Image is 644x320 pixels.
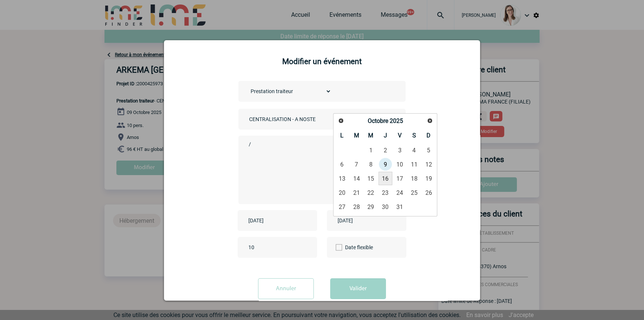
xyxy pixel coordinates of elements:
[427,118,433,124] span: Suivant
[173,57,471,66] h2: Modifier un événement
[407,158,421,171] a: 11
[407,172,421,185] a: 18
[422,158,435,171] a: 12
[350,186,363,199] a: 21
[338,118,344,124] span: Précédent
[247,114,351,124] input: Nom de l'événement
[379,200,392,213] a: 30
[426,132,431,139] span: Dimanche
[368,132,373,139] span: Mercredi
[364,186,378,199] a: 22
[336,216,387,225] input: Date de fin
[258,278,314,299] input: Annuler
[340,132,344,139] span: Lundi
[422,143,435,157] a: 5
[412,132,416,139] span: Samedi
[393,143,407,157] a: 3
[364,172,378,185] a: 15
[379,143,392,157] a: 2
[379,172,392,185] a: 16
[384,132,387,139] span: Jeudi
[390,117,403,124] span: 2025
[247,243,316,252] input: Nombre de participants
[422,172,435,185] a: 19
[330,278,386,299] button: Valider
[350,172,363,185] a: 14
[393,186,407,199] a: 24
[398,132,402,139] span: Vendredi
[422,186,435,199] a: 26
[247,216,298,225] input: Date de début
[379,186,392,199] a: 23
[407,143,421,157] a: 4
[424,115,435,126] a: Suivant
[350,200,363,213] a: 28
[335,115,346,126] a: Précédent
[364,158,378,171] a: 8
[393,158,407,171] a: 10
[336,237,361,258] label: Date flexible
[364,143,378,157] a: 1
[354,132,359,139] span: Mardi
[393,172,407,185] a: 17
[335,186,349,199] a: 20
[335,172,349,185] a: 13
[368,117,388,124] span: Octobre
[335,200,349,213] a: 27
[407,186,421,199] a: 25
[350,158,363,171] a: 7
[379,158,392,171] a: 9
[393,200,407,213] a: 31
[335,158,349,171] a: 6
[364,200,378,213] a: 29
